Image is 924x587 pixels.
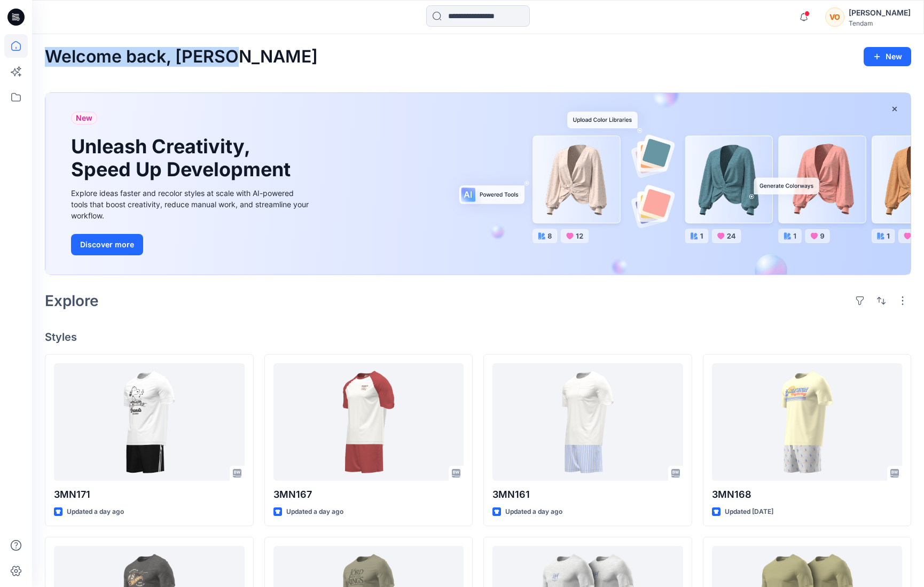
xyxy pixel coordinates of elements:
span: New [76,112,92,124]
p: Updated a day ago [505,506,562,518]
a: 3MN168 [712,363,903,481]
p: 3MN171 [54,487,245,502]
a: 3MN161 [492,363,683,481]
p: Updated [DATE] [725,506,773,518]
h1: Unleash Creativity, Speed Up Development [71,135,295,181]
div: [PERSON_NAME] [849,6,911,19]
p: 3MN167 [273,487,464,502]
button: Discover more [71,234,143,255]
a: 3MN167 [273,363,464,481]
p: Updated a day ago [286,506,343,518]
a: 3MN171 [54,363,245,481]
p: Updated a day ago [67,506,124,518]
h2: Explore [45,292,99,309]
h4: Styles [45,331,911,343]
a: Discover more [71,234,311,255]
p: 3MN168 [712,487,903,502]
div: Tendam [849,19,911,27]
div: Explore ideas faster and recolor styles at scale with AI-powered tools that boost creativity, red... [71,187,311,221]
h2: Welcome back, [PERSON_NAME] [45,47,318,67]
button: New [864,47,911,66]
div: VO [825,7,844,27]
p: 3MN161 [492,487,683,502]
